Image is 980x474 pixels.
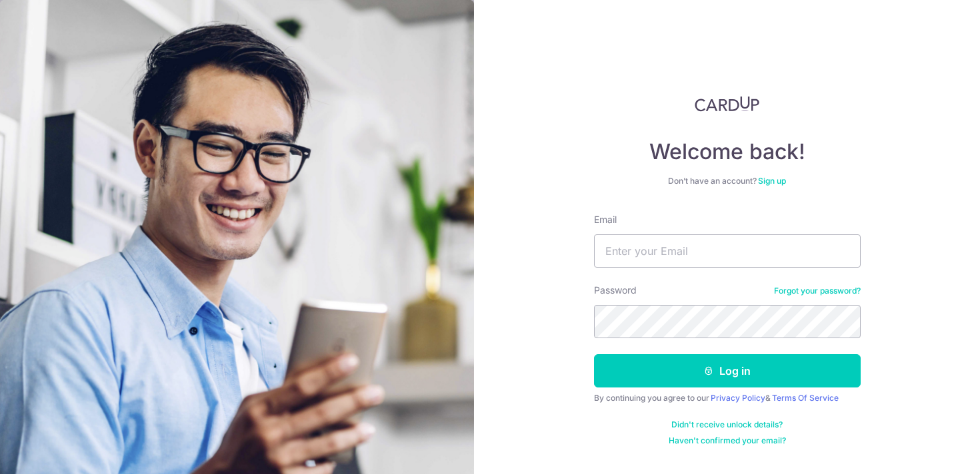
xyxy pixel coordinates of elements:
div: Don’t have an account? [594,176,861,186]
input: Enter your Email [594,234,861,268]
a: Forgot your password? [774,286,861,296]
a: Sign up [758,176,786,186]
a: Terms Of Service [772,393,839,403]
a: Privacy Policy [711,393,765,403]
img: CardUp Logo [695,96,760,112]
div: By continuing you agree to our & [594,393,861,403]
a: Haven't confirmed your email? [669,435,786,446]
label: Password [594,284,637,297]
h4: Welcome back! [594,138,861,165]
a: Didn't receive unlock details? [671,419,783,430]
button: Log in [594,354,861,387]
label: Email [594,213,617,226]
